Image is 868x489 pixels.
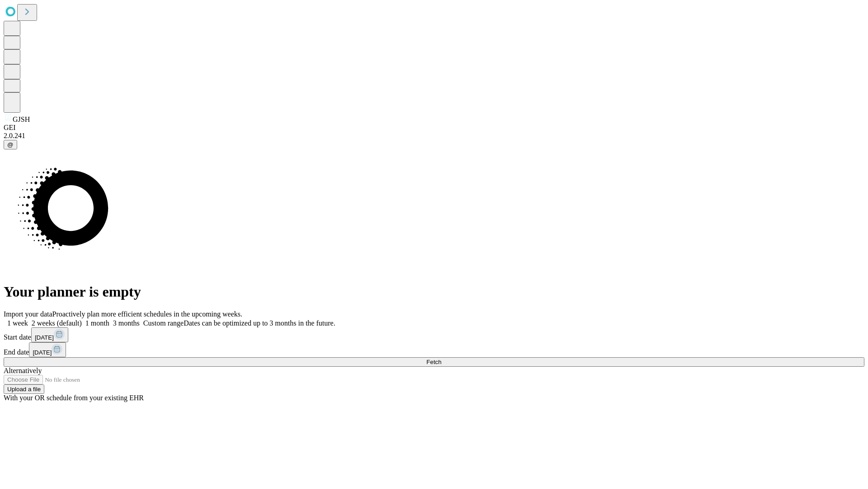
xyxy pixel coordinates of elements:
span: [DATE] [33,349,52,356]
span: @ [7,141,14,148]
span: Import your data [4,310,52,318]
span: Custom range [143,319,184,327]
span: 2 weeks (default) [32,319,82,327]
span: 1 week [7,319,28,327]
button: Upload a file [4,384,44,394]
button: @ [4,140,17,149]
span: Proactively plan more efficient schedules in the upcoming weeks. [52,310,242,318]
span: With your OR schedule from your existing EHR [4,394,144,402]
span: Alternatively [4,367,42,374]
div: 2.0.241 [4,132,864,140]
span: Fetch [426,359,441,365]
span: Dates can be optimized up to 3 months in the future. [184,319,335,327]
button: [DATE] [29,342,66,357]
span: 3 months [113,319,140,327]
span: 1 month [85,319,109,327]
div: GEI [4,124,864,132]
h1: Your planner is empty [4,283,864,300]
div: End date [4,342,864,357]
button: [DATE] [31,327,68,342]
span: GJSH [13,115,30,123]
div: Start date [4,327,864,342]
button: Fetch [4,357,864,367]
span: [DATE] [35,334,54,341]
